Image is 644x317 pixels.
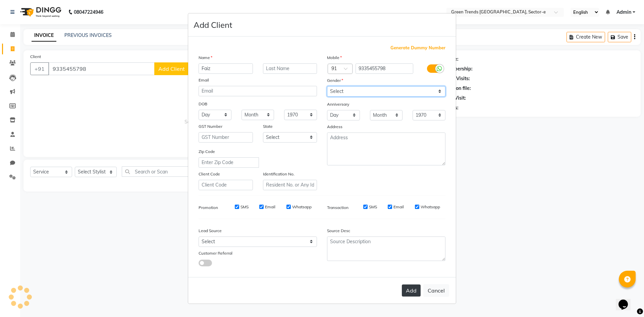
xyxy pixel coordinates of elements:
label: Email [265,204,275,210]
input: Resident No. or Any Id [263,180,317,190]
label: Whatsapp [292,204,312,210]
label: GST Number [199,123,222,129]
input: GST Number [199,132,253,143]
label: Lead Source [199,228,222,234]
label: SMS [369,204,377,210]
label: Name [199,55,212,61]
label: Address [327,124,342,130]
iframe: chat widget [616,290,637,310]
input: Enter Zip Code [199,157,259,168]
label: Mobile [327,55,342,61]
input: Client Code [199,180,253,190]
input: Last Name [263,63,317,74]
label: Gender [327,77,343,84]
label: Email [393,204,404,210]
label: Whatsapp [421,204,440,210]
h4: Add Client [194,19,232,31]
label: Client Code [199,171,220,177]
label: Transaction [327,205,348,211]
input: Mobile [356,63,414,74]
span: Generate Dummy Number [390,45,445,51]
input: Email [199,86,317,96]
label: Anniversary [327,101,349,107]
label: DOB [199,101,207,107]
label: Identification No. [263,171,294,177]
label: State [263,123,273,129]
button: Cancel [423,284,449,297]
label: SMS [240,204,249,210]
label: Email [199,77,209,83]
input: First Name [199,63,253,74]
label: Customer Referral [199,250,232,256]
button: Add [402,284,421,297]
label: Promotion [199,205,218,211]
label: Source Desc [327,228,350,234]
label: Zip Code [199,149,215,155]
